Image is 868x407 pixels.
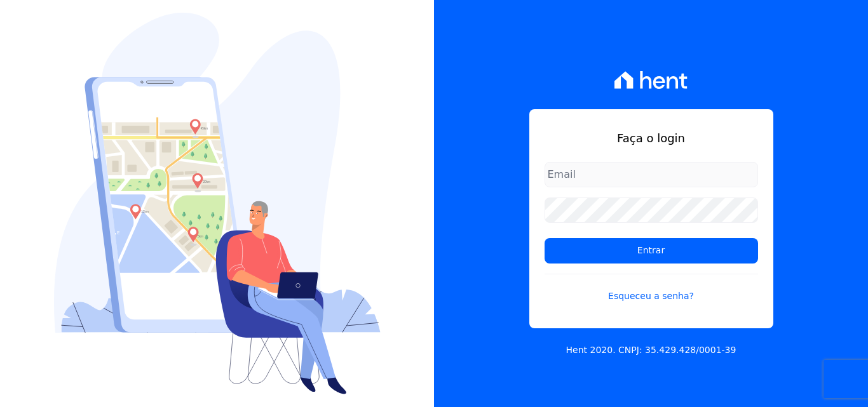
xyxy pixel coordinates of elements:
input: Entrar [545,238,758,264]
p: Hent 2020. CNPJ: 35.429.428/0001-39 [566,344,736,357]
h1: Faça o login [545,130,758,147]
input: Email [545,162,758,187]
a: Esqueceu a senha? [545,274,758,303]
img: Login [54,13,381,394]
